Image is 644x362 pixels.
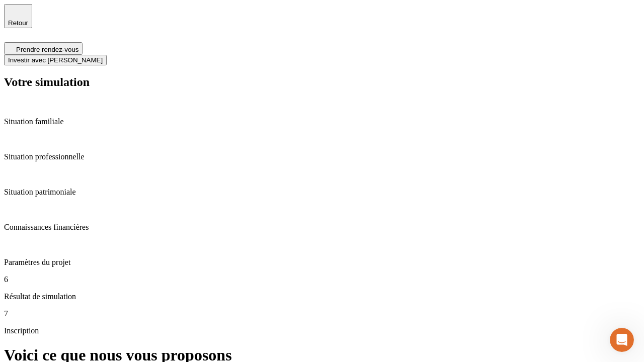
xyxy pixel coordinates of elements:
[4,4,32,28] button: Retour
[4,75,640,89] h2: Votre simulation
[4,42,83,55] button: Prendre rendez-vous
[4,292,640,301] p: Résultat de simulation
[610,328,634,352] iframe: Intercom live chat
[4,152,640,161] p: Situation professionnelle
[16,46,78,53] span: Prendre rendez-vous
[4,326,640,335] p: Inscription
[4,55,107,65] button: Investir avec [PERSON_NAME]
[8,19,28,27] span: Retour
[4,275,640,284] p: 6
[4,117,640,126] p: Situation familiale
[4,188,640,197] p: Situation patrimoniale
[8,56,103,64] span: Investir avec [PERSON_NAME]
[4,258,640,267] p: Paramètres du projet
[4,223,640,232] p: Connaissances financières
[4,309,640,318] p: 7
